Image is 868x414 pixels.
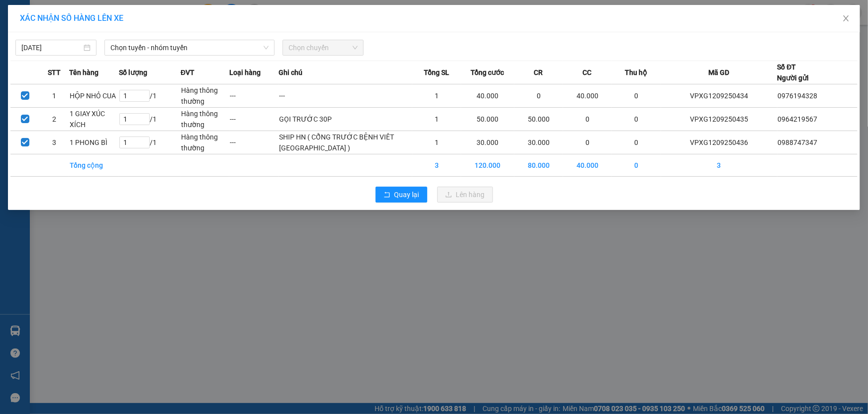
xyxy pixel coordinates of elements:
[471,67,504,78] span: Tổng cước
[384,191,390,199] span: rollback
[412,154,461,177] td: 3
[279,131,412,154] td: SHIP HN ( CỔNG TRƯỚC BỆNH VIÊT [GEOGRAPHIC_DATA] )
[119,131,181,154] td: / 1
[181,67,194,78] span: ĐVT
[661,154,777,177] td: 3
[778,115,818,123] span: 0964219567
[69,108,119,131] td: 1 GIAY XÚC XÍCH
[229,108,278,131] td: ---
[437,187,493,203] button: uploadLên hàng
[376,187,427,203] button: rollbackQuay lại
[612,131,661,154] td: 0
[842,14,850,22] span: close
[777,62,809,83] div: Số ĐT Người gửi
[93,24,416,37] li: Cổ Đạm, xã [GEOGRAPHIC_DATA], [GEOGRAPHIC_DATA]
[514,154,563,177] td: 80.000
[69,154,119,177] td: Tổng cộng
[263,45,269,51] span: down
[514,108,563,131] td: 50.000
[583,67,592,78] span: CC
[461,131,514,154] td: 30.000
[21,42,82,53] input: 12/09/2025
[461,84,514,108] td: 40.000
[69,67,98,78] span: Tên hàng
[110,40,269,55] span: Chọn tuyến - nhóm tuyến
[461,154,514,177] td: 120.000
[119,84,181,108] td: / 1
[661,131,777,154] td: VPXG1209250436
[625,67,647,78] span: Thu hộ
[48,67,61,78] span: STT
[661,108,777,131] td: VPXG1209250435
[20,13,123,23] span: XÁC NHẬN SỐ HÀNG LÊN XE
[612,154,661,177] td: 0
[229,131,278,154] td: ---
[181,131,229,154] td: Hàng thông thường
[563,154,612,177] td: 40.000
[514,84,563,108] td: 0
[229,67,261,78] span: Loại hàng
[12,12,62,62] img: logo.jpg
[279,84,412,108] td: ---
[563,108,612,131] td: 0
[279,108,412,131] td: GỌI TRƯỚC 30P
[461,108,514,131] td: 50.000
[563,84,612,108] td: 40.000
[708,67,729,78] span: Mã GD
[412,84,461,108] td: 1
[93,37,416,49] li: Hotline: 1900252555
[661,84,777,108] td: VPXG1209250434
[612,108,661,131] td: 0
[394,189,419,200] span: Quay lại
[832,5,860,33] button: Close
[279,67,302,78] span: Ghi chú
[119,67,147,78] span: Số lượng
[412,131,461,154] td: 1
[40,84,69,108] td: 1
[612,84,661,108] td: 0
[229,84,278,108] td: ---
[12,72,148,105] b: GỬI : VP [GEOGRAPHIC_DATA]
[181,84,229,108] td: Hàng thông thường
[40,108,69,131] td: 2
[69,131,119,154] td: 1 PHONG BÌ
[119,108,181,131] td: / 1
[534,67,543,78] span: CR
[778,138,818,146] span: 0988747347
[412,108,461,131] td: 1
[563,131,612,154] td: 0
[424,67,449,78] span: Tổng SL
[181,108,229,131] td: Hàng thông thường
[40,131,69,154] td: 3
[69,84,119,108] td: HỘP NHỎ CUA
[289,40,358,55] span: Chọn chuyến
[778,92,818,100] span: 0976194328
[514,131,563,154] td: 30.000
